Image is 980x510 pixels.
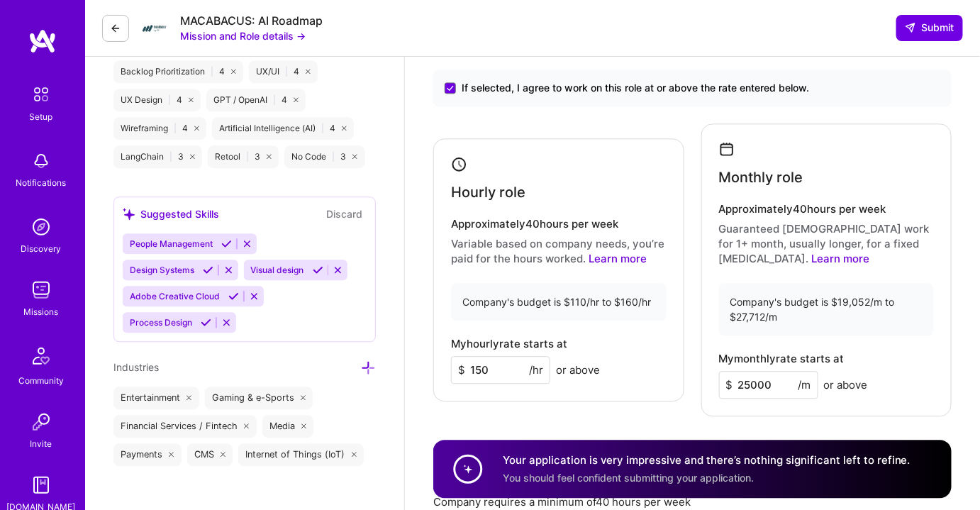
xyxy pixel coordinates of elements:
[28,28,57,54] img: logo
[27,147,55,175] img: bell
[27,408,55,436] img: Invite
[301,395,306,401] i: icon Close
[451,338,567,350] h4: My hourly rate starts at
[503,472,754,484] span: You should feel confident submitting your application.
[589,252,647,265] a: Learn more
[242,238,252,249] i: Reject
[30,436,52,451] div: Invite
[30,109,53,124] div: Setup
[824,377,868,392] span: or above
[503,453,911,468] h4: Your application is very impressive and there’s nothing significant left to refine.
[113,387,199,409] div: Entertainment
[451,356,600,384] div: To add a monthly rate, update availability to 40h/week
[189,97,194,102] i: icon Close
[26,79,56,109] img: setup
[798,377,811,392] span: /m
[180,13,323,28] div: MACABACUS: AI Roadmap
[238,443,364,466] div: Internet of Things (IoT)
[451,184,525,201] h4: Hourly role
[719,141,735,157] i: icon Calendar
[306,69,311,74] i: icon Close
[812,252,870,265] a: Learn more
[433,494,952,509] div: Company requires a minimum of 40 hours per week
[249,291,260,301] i: Reject
[905,22,916,33] i: icon SendLight
[194,126,199,131] i: icon Close
[451,236,667,266] p: Variable based on company needs, you’re paid for the hours worked.
[321,123,324,134] span: |
[262,415,314,438] div: Media
[174,123,177,134] span: |
[206,89,306,111] div: GPT / OpenAI 4
[123,208,135,220] i: icon SuggestedTeams
[27,276,55,304] img: teamwork
[27,471,55,499] img: guide book
[18,373,64,388] div: Community
[187,443,233,466] div: CMS
[451,283,667,321] div: Company's budget is $110/hr to $160/hr
[221,452,226,458] i: icon Close
[231,69,236,74] i: icon Close
[332,151,335,162] span: |
[123,206,219,221] div: Suggested Skills
[462,81,809,95] span: If selected, I agree to work on this role at or above the rate entered below.
[190,154,195,159] i: icon Close
[284,145,364,168] div: No Code 3
[24,304,59,319] div: Missions
[719,203,935,216] h4: Approximately 40 hours per week
[342,126,347,131] i: icon Close
[27,213,55,241] img: discovery
[719,371,818,399] input: XXX
[113,145,202,168] div: LangChain 3
[719,283,935,336] div: Company's budget is $19,052/m to $27,712/m
[130,238,213,249] span: People Management
[130,317,192,328] span: Process Design
[719,371,868,399] div: To add a monthly rate, update availability to 40h/week
[451,156,467,172] i: icon Clock
[180,28,306,43] button: Mission and Role details →
[556,362,600,377] span: or above
[186,395,192,401] i: icon Close
[285,66,288,77] span: |
[203,265,213,275] i: Accept
[169,151,172,162] span: |
[333,265,343,275] i: Reject
[110,23,121,34] i: icon LeftArrowDark
[130,291,220,301] span: Adobe Creative Cloud
[273,94,276,106] span: |
[223,265,234,275] i: Reject
[246,151,249,162] span: |
[351,452,357,458] i: icon Close
[21,241,62,256] div: Discovery
[221,238,232,249] i: Accept
[113,117,206,140] div: Wireframing 4
[244,423,250,429] i: icon Close
[251,265,304,275] span: Visual design
[719,169,803,186] h4: Monthly role
[16,175,67,190] div: Notifications
[228,291,239,301] i: Accept
[168,94,171,106] span: |
[130,265,194,275] span: Design Systems
[212,117,354,140] div: Artificial Intelligence (AI) 4
[352,154,357,159] i: icon Close
[140,14,169,43] img: Company Logo
[719,221,935,266] p: Guaranteed [DEMOGRAPHIC_DATA] work for 1+ month, usually longer, for a fixed [MEDICAL_DATA].
[294,97,299,102] i: icon Close
[208,145,279,168] div: Retool 3
[458,362,465,377] span: $
[205,387,313,409] div: Gaming & e-Sports
[322,206,367,222] button: Discard
[113,415,257,438] div: Financial Services / Fintech
[201,317,211,328] i: Accept
[211,66,213,77] span: |
[24,339,58,373] img: Community
[113,89,201,111] div: UX Design 4
[113,60,243,83] div: Backlog Prioritization 4
[267,154,272,159] i: icon Close
[169,452,174,458] i: icon Close
[896,15,963,40] button: Submit
[726,377,733,392] span: $
[905,21,954,35] span: Submit
[301,423,307,429] i: icon Close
